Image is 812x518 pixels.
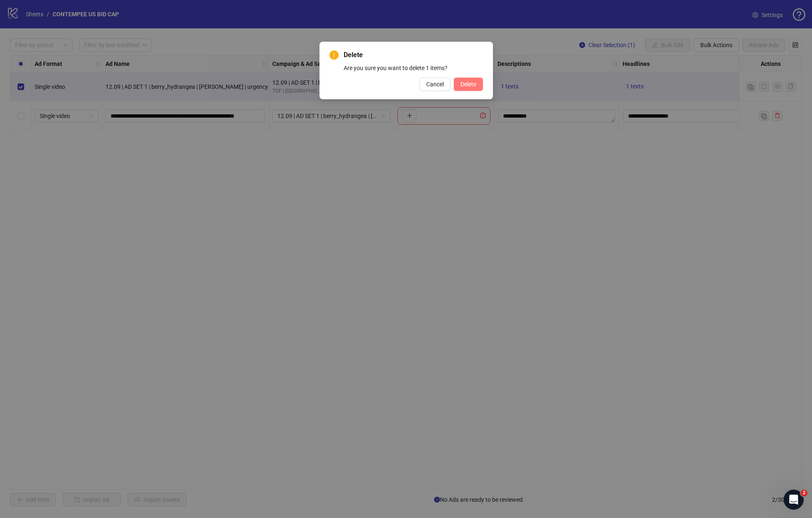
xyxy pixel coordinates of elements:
span: Delete [344,50,483,60]
iframe: Intercom live chat [784,490,804,510]
span: exclamation-circle [329,50,339,60]
span: Delete [460,81,476,88]
button: Delete [454,78,483,91]
button: Cancel [420,78,450,91]
span: 2 [801,490,807,496]
div: Are you sure you want to delete 1 items? [344,63,483,73]
span: Cancel [426,81,444,88]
